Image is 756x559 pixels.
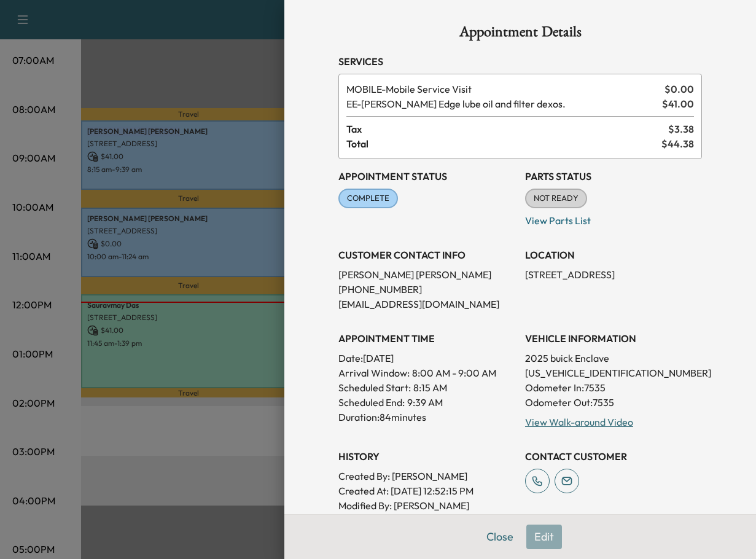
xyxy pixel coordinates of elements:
[338,483,515,498] p: Created At : [DATE] 12:52:15 PM
[338,25,702,44] h1: Appointment Details
[346,96,657,111] span: Ewing Edge lube oil and filter dexos.
[340,192,397,205] span: COMPLETE
[525,331,702,346] h3: VEHICLE INFORMATION
[338,297,515,311] p: [EMAIL_ADDRESS][DOMAIN_NAME]
[338,169,515,184] h3: Appointment Status
[346,82,660,96] span: Mobile Service Visit
[664,82,694,96] span: $ 0.00
[525,365,702,380] p: [US_VEHICLE_IDENTIFICATION_NUMBER]
[525,351,702,365] p: 2025 buick Enclave
[338,248,515,262] h3: CUSTOMER CONTACT INFO
[338,54,702,69] h3: Services
[525,267,702,282] p: [STREET_ADDRESS]
[338,282,515,297] p: [PHONE_NUMBER]
[338,351,515,365] p: Date: [DATE]
[338,498,515,513] p: Modified By : [PERSON_NAME]
[525,208,702,228] p: View Parts List
[338,449,515,464] h3: History
[338,513,515,528] p: Modified At : [DATE] 9:20:37 AM
[525,380,702,395] p: Odometer In: 7535
[338,469,515,483] p: Created By : [PERSON_NAME]
[668,122,694,136] span: $ 3.38
[346,122,668,136] span: Tax
[346,136,661,151] span: Total
[338,331,515,346] h3: APPOINTMENT TIME
[338,267,515,282] p: [PERSON_NAME] [PERSON_NAME]
[525,248,702,262] h3: LOCATION
[478,525,521,549] button: Close
[525,416,633,428] a: View Walk-around Video
[662,96,694,111] span: $ 41.00
[526,192,586,205] span: NOT READY
[413,380,447,395] p: 8:15 AM
[661,136,694,151] span: $ 44.38
[338,380,411,395] p: Scheduled Start:
[412,365,496,380] span: 8:00 AM - 9:00 AM
[525,395,702,410] p: Odometer Out: 7535
[525,169,702,184] h3: Parts Status
[338,410,515,424] p: Duration: 84 minutes
[525,449,702,464] h3: CONTACT CUSTOMER
[407,395,443,410] p: 9:39 AM
[338,395,405,410] p: Scheduled End:
[338,365,515,380] p: Arrival Window:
